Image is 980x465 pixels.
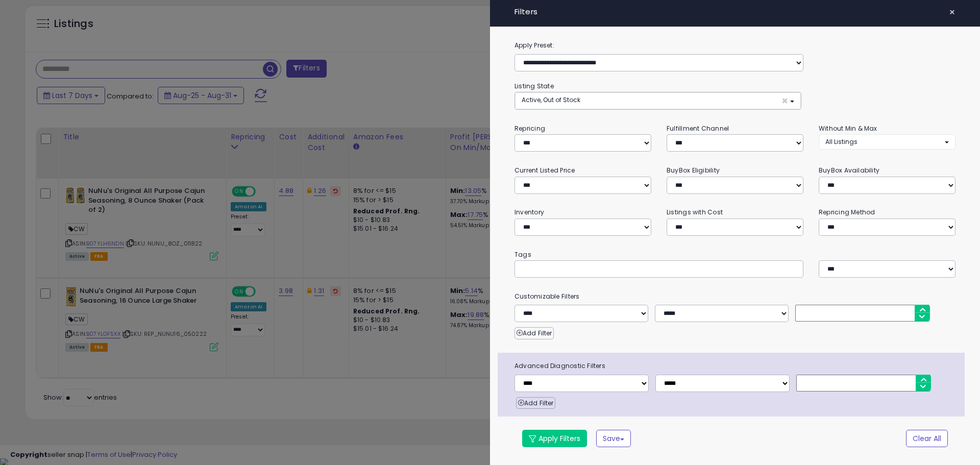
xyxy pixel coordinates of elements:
[514,208,544,216] small: Inventory
[507,249,963,260] small: Tags
[819,134,955,149] button: All Listings
[514,327,554,339] button: Add Filter
[514,8,955,16] h4: Filters
[667,166,720,175] small: BuyBox Eligibility
[514,124,545,133] small: Repricing
[945,5,960,19] button: ×
[596,430,631,447] button: Save
[906,430,948,447] button: Clear All
[825,137,857,146] span: All Listings
[514,166,575,175] small: Current Listed Price
[819,124,877,133] small: Without Min & Max
[667,124,729,133] small: Fulfillment Channel
[516,397,555,409] button: Add Filter
[819,208,875,216] small: Repricing Method
[522,95,580,104] span: Active, Out of Stock
[507,291,963,302] small: Customizable Filters
[507,40,963,51] label: Apply Preset:
[819,166,879,175] small: BuyBox Availability
[667,208,723,216] small: Listings with Cost
[522,430,587,447] button: Apply Filters
[515,92,801,109] button: Active, Out of Stock ×
[507,360,965,372] span: Advanced Diagnostic Filters
[949,5,955,19] span: ×
[514,82,554,90] small: Listing State
[781,95,788,106] span: ×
